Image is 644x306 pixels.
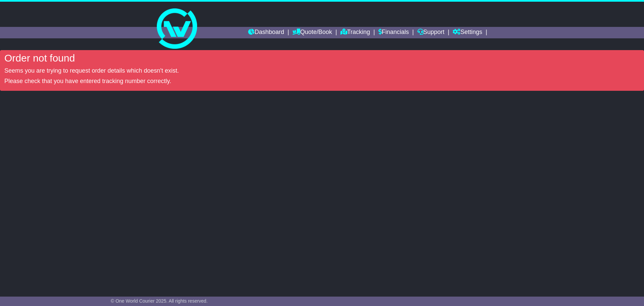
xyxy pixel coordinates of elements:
a: Dashboard [248,27,284,38]
a: Settings [453,27,482,38]
a: Support [417,27,445,38]
p: Seems you are trying to request order details which doesn't exist. [4,67,640,75]
a: Quote/Book [292,27,332,38]
span: © One World Courier 2025. All rights reserved. [111,298,208,304]
p: Please check that you have entered tracking number correctly. [4,78,640,85]
a: Financials [378,27,409,38]
h4: Order not found [4,52,640,64]
a: Tracking [340,27,370,38]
